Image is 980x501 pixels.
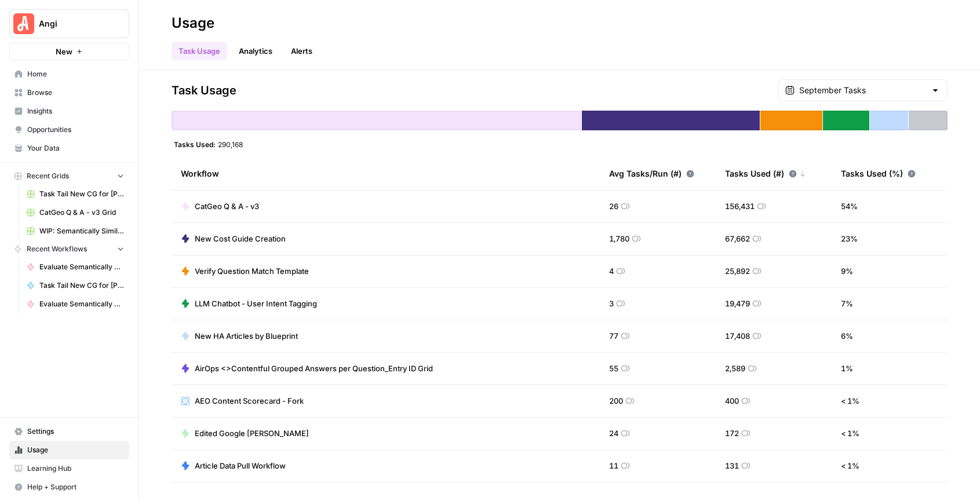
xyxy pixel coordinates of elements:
a: Evaluate Semantically Similar Q&As (Simple) [21,295,129,313]
span: Help + Support [27,482,124,492]
span: LLM Chatbot - User Intent Tagging [195,298,317,309]
a: Home [9,65,129,83]
a: CatGeo Q & A - v3 [181,200,259,212]
a: Task Tail New CG for [PERSON_NAME] Grid [21,185,129,203]
a: Evaluate Semantically Similar Q&As (Step 1) [21,258,129,276]
span: 67,662 [725,233,750,244]
span: Recent Workflows [27,244,87,254]
div: Tasks Used (#) [725,158,806,190]
a: New Cost Guide Creation [181,233,286,244]
span: 4 [609,265,614,277]
span: Recent Grids [27,171,69,181]
a: LLM Chatbot - User Intent Tagging [181,298,317,309]
span: Settings [27,426,124,437]
img: Angi Logo [13,13,34,34]
a: Task Usage [172,42,227,60]
span: 55 [609,363,618,374]
span: Edited Google [PERSON_NAME] [195,427,309,439]
a: Task Tail New CG for [PERSON_NAME] [21,276,129,295]
a: Verify Question Match Template [181,265,309,277]
span: 24 [609,427,618,439]
a: Opportunities [9,120,129,139]
span: < 1 % [841,460,859,471]
span: Task Tail New CG for [PERSON_NAME] Grid [39,189,124,199]
span: 290,168 [218,140,243,149]
div: Avg Tasks/Run (#) [609,158,694,190]
span: 400 [725,395,739,407]
button: Recent Workflows [9,240,129,258]
span: < 1 % [841,395,859,407]
span: Learning Hub [27,463,124,474]
a: Article Data Pull Workflow [181,460,286,471]
a: AirOps <>Contentful Grouped Answers per Question_Entry ID Grid [181,363,433,374]
span: Opportunities [27,125,124,135]
span: Browse [27,87,124,98]
a: Your Data [9,139,129,158]
span: Task Usage [172,82,236,98]
span: 1 % [841,363,853,374]
span: 172 [725,427,739,439]
span: < 1 % [841,427,859,439]
a: Insights [9,102,129,120]
a: CatGeo Q & A - v3 Grid [21,203,129,222]
span: 23 % [841,233,858,244]
span: Your Data [27,143,124,153]
button: New [9,43,129,60]
a: Alerts [284,42,319,60]
span: Evaluate Semantically Similar Q&As (Step 1) [39,262,124,272]
span: Home [27,69,124,79]
a: Browse [9,83,129,102]
span: 156,431 [725,200,755,212]
span: CatGeo Q & A - v3 Grid [39,207,124,218]
button: Help + Support [9,478,129,496]
span: AirOps <>Contentful Grouped Answers per Question_Entry ID Grid [195,363,433,374]
a: AEO Content Scorecard - Fork [181,395,304,407]
a: Settings [9,422,129,441]
span: Usage [27,445,124,455]
a: Analytics [232,42,279,60]
button: Recent Grids [9,167,129,185]
span: 7 % [841,298,853,309]
span: Insights [27,106,124,116]
span: 200 [609,395,623,407]
span: 9 % [841,265,853,277]
input: September Tasks [799,85,926,96]
span: Verify Question Match Template [195,265,309,277]
a: Edited Google [PERSON_NAME] [181,427,309,439]
span: 17,408 [725,330,750,342]
span: New HA Articles by Blueprint [195,330,298,342]
span: Task Tail New CG for [PERSON_NAME] [39,280,124,291]
span: WIP: Semantically Similar Q&As [39,226,124,236]
a: Usage [9,441,129,459]
span: 25,892 [725,265,750,277]
span: CatGeo Q & A - v3 [195,200,259,212]
span: 11 [609,460,618,471]
a: New HA Articles by Blueprint [181,330,298,342]
span: 131 [725,460,739,471]
span: 1,780 [609,233,629,244]
span: Evaluate Semantically Similar Q&As (Simple) [39,299,124,309]
span: 19,479 [725,298,750,309]
span: 2,589 [725,363,745,374]
a: Learning Hub [9,459,129,478]
span: 6 % [841,330,853,342]
span: 26 [609,200,618,212]
span: Tasks Used: [174,140,216,149]
span: AEO Content Scorecard - Fork [195,395,304,407]
span: 77 [609,330,618,342]
span: New [56,46,72,57]
span: New Cost Guide Creation [195,233,286,244]
span: 54 % [841,200,858,212]
span: Article Data Pull Workflow [195,460,286,471]
span: Angi [39,18,109,30]
button: Workspace: Angi [9,9,129,38]
a: WIP: Semantically Similar Q&As [21,222,129,240]
div: Usage [172,14,214,32]
div: Workflow [181,158,591,190]
div: Tasks Used (%) [841,158,916,190]
span: 3 [609,298,614,309]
